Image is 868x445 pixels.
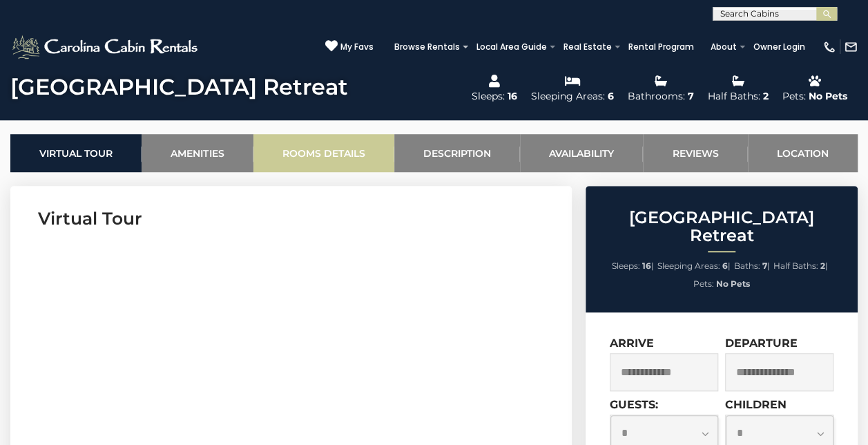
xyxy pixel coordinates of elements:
[621,37,701,57] a: Rental Program
[822,40,836,54] img: phone-regular-white.png
[253,134,394,172] a: Rooms Details
[642,261,651,271] strong: 16
[470,37,554,57] a: Local Area Guide
[612,261,640,271] span: Sleeps:
[612,257,654,275] li: |
[142,134,253,172] a: Amenities
[725,398,787,411] label: Children
[725,337,798,350] label: Departure
[762,261,767,271] strong: 7
[589,209,854,245] h2: [GEOGRAPHIC_DATA] Retreat
[820,261,825,271] strong: 2
[387,37,467,57] a: Browse Rentals
[643,134,747,172] a: Reviews
[722,261,728,271] strong: 6
[340,41,374,53] span: My Favs
[734,257,770,275] li: |
[520,134,643,172] a: Availability
[657,257,731,275] li: |
[734,261,760,271] span: Baths:
[394,134,520,172] a: Description
[773,257,828,275] li: |
[610,398,658,411] label: Guests:
[10,33,202,61] img: White-1-2.png
[610,337,654,350] label: Arrive
[325,39,374,54] a: My Favs
[38,207,544,231] h3: Virtual Tour
[693,278,714,289] span: Pets:
[657,261,720,271] span: Sleeping Areas:
[844,40,858,54] img: mail-regular-white.png
[773,261,818,271] span: Half Baths:
[557,37,619,57] a: Real Estate
[10,134,142,172] a: Virtual Tour
[748,134,858,172] a: Location
[704,37,744,57] a: About
[716,278,750,289] strong: No Pets
[746,37,812,57] a: Owner Login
